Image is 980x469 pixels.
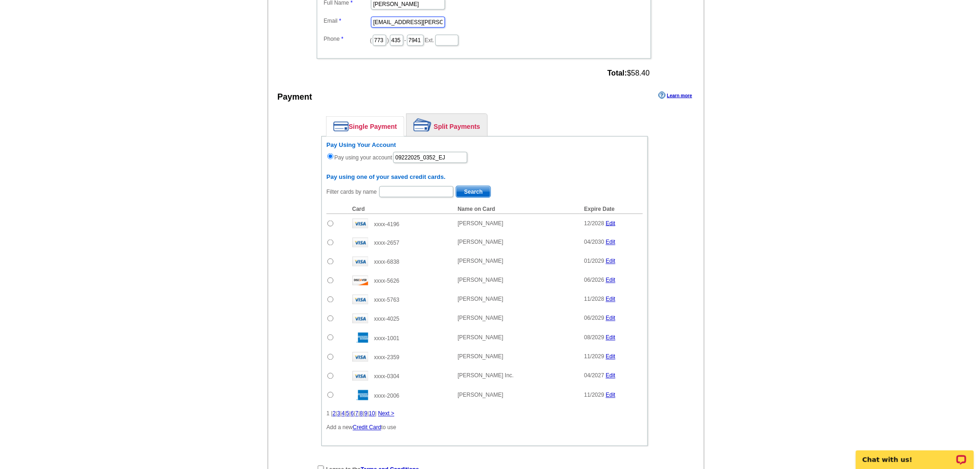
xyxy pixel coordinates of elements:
span: xxxx-0304 [374,374,400,380]
span: [PERSON_NAME] [458,335,503,341]
a: Edit [606,315,616,322]
span: [PERSON_NAME] [458,296,503,303]
span: 06/2026 [584,277,604,284]
a: Edit [606,277,616,284]
span: 11/2029 [584,354,604,360]
img: visa.gif [352,314,368,323]
img: visa.gif [352,371,368,381]
span: [PERSON_NAME] [458,392,503,399]
span: xxxx-2657 [374,240,400,247]
a: 2 [333,411,336,417]
span: 04/2030 [584,239,604,246]
span: xxxx-2359 [374,355,400,361]
img: visa.gif [352,352,368,362]
img: visa.gif [352,257,368,266]
a: 4 [342,411,345,417]
h6: Pay Using Your Account [327,141,643,149]
span: 01/2029 [584,258,604,265]
span: 11/2029 [584,392,604,399]
a: 8 [360,411,363,417]
img: visa.gif [352,238,368,247]
img: visa.gif [352,295,368,304]
img: visa.gif [352,219,368,228]
span: xxxx-1001 [374,336,400,342]
th: Expire Date [579,204,643,214]
th: Card [348,204,453,214]
span: [PERSON_NAME] [458,220,503,227]
div: Pay using your account [327,141,643,164]
th: Name on Card [453,204,579,214]
a: Edit [606,258,616,265]
span: 11/2028 [584,296,604,303]
span: xxxx-5763 [374,297,400,304]
span: [PERSON_NAME] [458,315,503,322]
dd: ( ) - Ext. [321,32,647,47]
button: Search [456,186,491,198]
span: [PERSON_NAME] Inc. [458,373,514,379]
iframe: LiveChat chat widget [850,440,980,469]
span: 04/2027 [584,373,604,379]
span: 08/2029 [584,335,604,341]
span: [PERSON_NAME] [458,239,503,246]
span: xxxx-6838 [374,259,400,266]
input: PO #: [393,152,467,163]
a: 6 [351,411,354,417]
span: xxxx-4025 [374,316,400,323]
label: Filter cards by name [327,188,377,196]
a: 3 [337,411,340,417]
a: 5 [346,411,350,417]
a: Next > [378,411,394,417]
a: Edit [606,354,616,360]
img: split-payment.png [414,119,432,132]
a: Split Payments [407,114,487,136]
span: xxxx-5626 [374,278,400,285]
a: Edit [606,373,616,379]
span: [PERSON_NAME] [458,354,503,360]
a: 9 [364,411,368,417]
a: Edit [606,392,616,399]
a: Edit [606,335,616,341]
img: amex.gif [352,333,368,343]
a: Edit [606,220,616,227]
label: Email [324,17,370,25]
span: Search [456,186,490,197]
strong: Total: [608,69,627,77]
span: [PERSON_NAME] [458,258,503,265]
span: 06/2029 [584,315,604,322]
img: disc.gif [352,276,368,285]
a: Edit [606,239,616,246]
span: $58.40 [608,69,650,77]
a: 7 [355,411,358,417]
img: amex.gif [352,390,368,400]
a: Edit [606,296,616,303]
a: Credit Card [353,425,381,431]
div: Payment [277,91,312,103]
a: Single Payment [327,117,404,136]
a: 10 [369,411,375,417]
p: Add a new to use [327,424,643,432]
span: xxxx-2006 [374,393,400,399]
h6: Pay using one of your saved credit cards. [327,173,643,181]
img: single-payment.png [333,121,349,132]
label: Phone [324,35,370,43]
span: 12/2028 [584,220,604,227]
span: [PERSON_NAME] [458,277,503,284]
span: xxxx-4196 [374,221,400,228]
div: 1 | | | | | | | | | | [327,410,643,418]
a: Learn more [659,92,692,99]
